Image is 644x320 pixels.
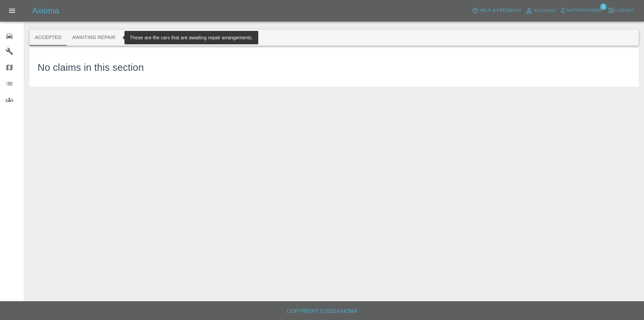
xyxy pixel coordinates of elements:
[558,5,603,16] button: Notifications
[32,5,59,16] h5: Axioma
[38,60,144,75] h3: No claims in this section
[606,5,636,16] button: Logout
[523,5,558,16] a: Account
[30,30,67,46] button: Accepted
[615,7,634,14] span: Logout
[156,30,192,46] button: Repaired
[479,7,521,14] span: Help & Feedback
[5,307,639,316] h6: Copyright © 2025 Axioma
[600,3,607,10] span: 2
[121,30,156,46] button: In Repair
[4,3,20,19] button: Open drawer
[534,7,556,15] span: Account
[192,30,222,46] button: Paid
[67,30,121,46] button: Awaiting Repair
[567,7,602,14] span: Notifications
[470,5,523,16] button: Help & Feedback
